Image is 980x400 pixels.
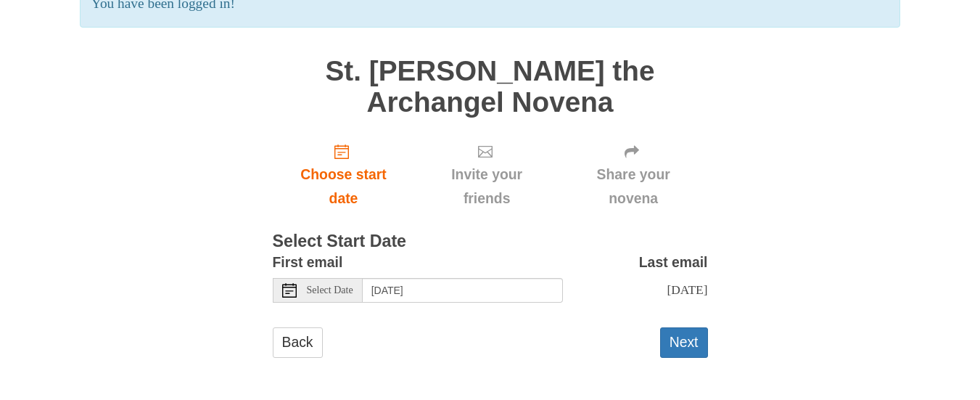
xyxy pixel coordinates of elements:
a: Choose start date [273,132,415,219]
div: Click "Next" to confirm your start date first. [414,132,559,219]
label: Last email [639,250,708,274]
span: Share your novena [574,163,693,211]
div: Click "Next" to confirm your start date first. [559,132,708,219]
span: Invite your friends [429,163,544,211]
h3: Select Start Date [273,232,708,251]
a: Back [273,327,323,357]
span: [DATE] [667,282,707,297]
span: Select Date [307,285,353,295]
span: Choose start date [287,163,400,211]
label: First email [273,250,343,274]
button: Next [660,327,708,357]
h1: St. [PERSON_NAME] the Archangel Novena [273,56,708,118]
